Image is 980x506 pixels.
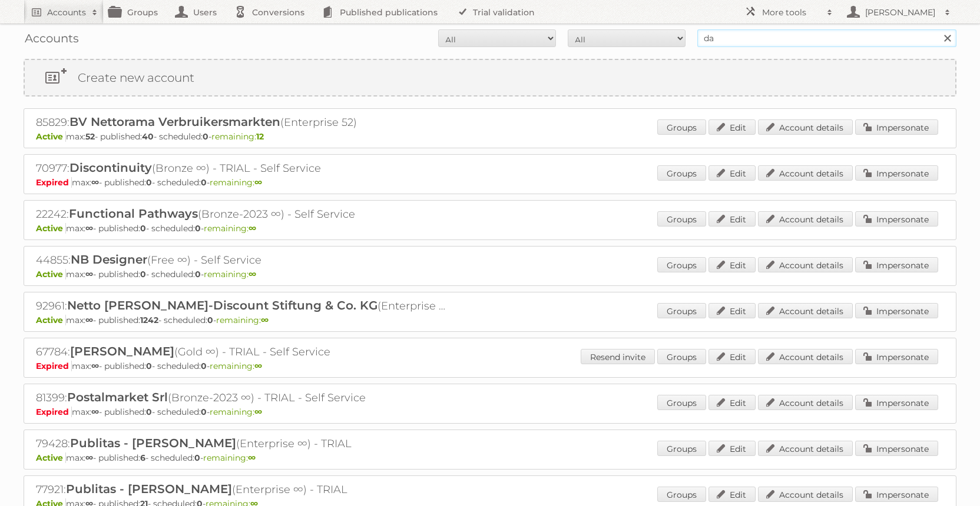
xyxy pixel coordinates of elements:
a: Edit [708,257,756,272]
a: Impersonate [855,487,938,502]
span: remaining: [210,177,262,188]
a: Impersonate [855,211,938,227]
strong: 12 [256,131,264,142]
strong: ∞ [85,223,93,234]
strong: ∞ [85,315,93,325]
a: Groups [657,395,706,410]
strong: 0 [201,407,207,417]
a: Account details [758,349,853,364]
a: Impersonate [855,119,938,135]
span: Expired [36,407,72,417]
strong: ∞ [249,223,256,234]
strong: 0 [194,452,200,463]
strong: 0 [195,223,201,234]
p: max: - published: - scheduled: - [36,269,944,279]
strong: ∞ [91,361,99,371]
a: Account details [758,487,853,502]
p: max: - published: - scheduled: - [36,223,944,234]
span: Expired [36,177,72,188]
strong: 40 [142,131,154,142]
h2: 79428: (Enterprise ∞) - TRIAL [36,436,448,451]
p: max: - published: - scheduled: - [36,177,944,188]
h2: 44855: (Free ∞) - Self Service [36,252,448,268]
strong: 0 [203,131,208,142]
a: Impersonate [855,349,938,364]
strong: ∞ [254,361,262,371]
span: BV Nettorama Verbruikersmarkten [69,115,280,129]
span: Active [36,315,66,325]
p: max: - published: - scheduled: - [36,131,944,142]
a: Impersonate [855,395,938,410]
a: Edit [708,487,756,502]
span: remaining: [204,223,256,234]
span: remaining: [210,361,262,371]
a: Edit [708,441,756,456]
span: remaining: [211,131,264,142]
h2: Accounts [47,6,86,18]
a: Groups [657,119,706,135]
strong: ∞ [261,315,269,325]
strong: 0 [195,269,201,279]
a: Account details [758,303,853,318]
strong: ∞ [254,177,262,188]
strong: ∞ [85,269,93,279]
p: max: - published: - scheduled: - [36,452,944,463]
span: Active [36,131,66,142]
a: Edit [708,303,756,318]
a: Edit [708,349,756,364]
strong: 0 [201,177,207,188]
span: Publitas - [PERSON_NAME] [66,482,232,496]
strong: 0 [201,361,207,371]
a: Groups [657,211,706,227]
span: remaining: [204,269,256,279]
strong: 0 [140,269,146,279]
h2: 85829: (Enterprise 52) [36,115,448,130]
span: remaining: [216,315,269,325]
strong: 0 [146,177,152,188]
a: Create new account [25,60,955,95]
span: Netto [PERSON_NAME]-Discount Stiftung & Co. KG [67,298,378,312]
strong: ∞ [91,407,99,417]
a: Edit [708,211,756,227]
span: Discontinuity [69,161,152,175]
strong: ∞ [248,452,256,463]
span: Active [36,223,66,234]
span: [PERSON_NAME] [70,344,174,358]
span: Functional Pathways [69,207,198,221]
strong: 52 [85,131,95,142]
span: NB Designer [71,252,147,267]
a: Account details [758,395,853,410]
p: max: - published: - scheduled: - [36,315,944,325]
a: Impersonate [855,303,938,318]
h2: 70977: (Bronze ∞) - TRIAL - Self Service [36,161,448,176]
span: Active [36,269,66,279]
h2: [PERSON_NAME] [862,6,939,18]
h2: 81399: (Bronze-2023 ∞) - TRIAL - Self Service [36,390,448,405]
a: Impersonate [855,257,938,272]
a: Groups [657,303,706,318]
a: Groups [657,487,706,502]
a: Groups [657,441,706,456]
a: Impersonate [855,165,938,181]
a: Impersonate [855,441,938,456]
strong: 6 [140,452,145,463]
p: max: - published: - scheduled: - [36,407,944,417]
a: Resend invite [581,349,655,364]
strong: ∞ [254,407,262,417]
strong: ∞ [85,452,93,463]
a: Account details [758,119,853,135]
p: max: - published: - scheduled: - [36,361,944,371]
a: Account details [758,165,853,181]
a: Edit [708,395,756,410]
h2: 77921: (Enterprise ∞) - TRIAL [36,482,448,497]
strong: 0 [140,223,146,234]
h2: 67784: (Gold ∞) - TRIAL - Self Service [36,344,448,359]
a: Groups [657,165,706,181]
span: Postalmarket Srl [67,390,168,404]
strong: 1242 [140,315,158,325]
h2: 92961: (Enterprise ∞) [36,298,448,314]
strong: 0 [146,361,152,371]
span: Expired [36,361,72,371]
strong: ∞ [249,269,256,279]
a: Account details [758,441,853,456]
